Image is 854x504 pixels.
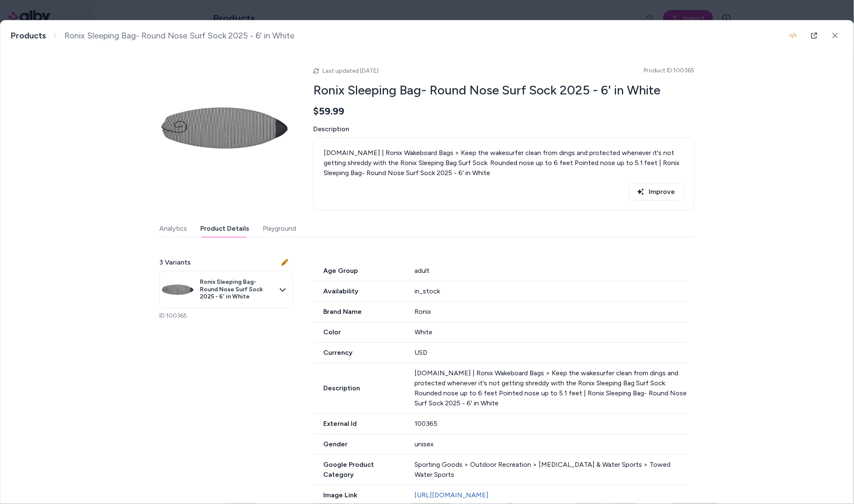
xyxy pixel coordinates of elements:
[415,460,688,480] div: Sporting Goods > Outdoor Recreation > [MEDICAL_DATA] & Water Sports > Towed Water Sports
[313,105,344,117] span: $59.99
[415,307,688,317] div: Ronix
[629,183,684,201] button: Improve
[415,368,688,408] p: [DOMAIN_NAME] | Ronix Wakeboard Bags > Keep the wakesurfer clean from dings and protected wheneve...
[313,286,405,296] span: Availability
[313,266,405,276] span: Age Group
[415,439,688,449] div: unisex
[200,278,274,300] span: Ronix Sleeping Bag- Round Nose Surf Sock 2025 - 6' in White
[313,327,405,337] span: Color
[313,82,695,98] h2: Ronix Sleeping Bag- Round Nose Surf Sock 2025 - 6' in White
[161,273,195,306] img: ronix-sleeping-bag-round-nose-surf-sock-2025-.jpg
[159,257,191,267] span: 3 Variants
[415,348,688,358] div: USD
[64,31,294,41] span: Ronix Sleeping Bag- Round Nose Surf Sock 2025 - 6' in White
[159,61,293,194] img: ronix-sleeping-bag-round-nose-surf-sock-2025-.jpg
[644,66,695,75] span: Product ID: 100365
[10,31,46,41] a: Products
[415,286,688,296] div: in_stock
[159,312,293,320] p: ID: 100365
[415,491,489,499] a: [URL][DOMAIN_NAME]
[313,419,405,429] span: External Id
[313,124,695,134] span: Description
[415,266,688,276] div: adult
[313,460,405,480] span: Google Product Category
[415,327,688,337] div: White
[313,307,405,317] span: Brand Name
[313,490,405,500] span: Image Link
[313,439,405,449] span: Gender
[415,419,688,429] div: 100365
[159,271,293,308] button: Ronix Sleeping Bag- Round Nose Surf Sock 2025 - 6' in White
[324,148,684,178] p: [DOMAIN_NAME] | Ronix Wakeboard Bags > Keep the wakesurfer clean from dings and protected wheneve...
[322,67,378,74] span: Last updated [DATE]
[313,348,405,358] span: Currency
[159,220,187,237] button: Analytics
[313,383,405,393] span: Description
[263,220,296,237] button: Playground
[200,220,249,237] button: Product Details
[10,31,294,41] nav: breadcrumb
